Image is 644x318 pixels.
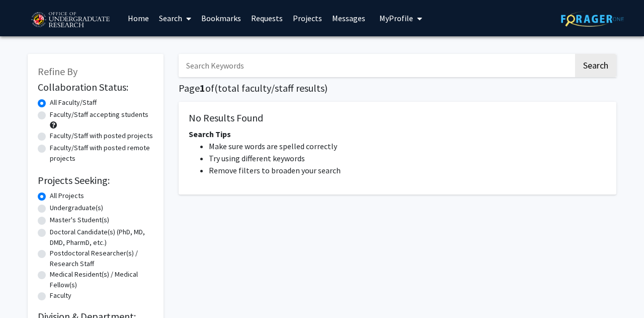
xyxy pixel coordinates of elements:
[561,11,624,27] img: ForagerOne Logo
[189,112,606,124] h5: No Results Found
[209,164,606,176] li: Remove filters to broaden your search
[189,129,231,139] span: Search Tips
[28,8,113,33] img: University of Maryland Logo
[38,174,153,186] h2: Projects Seeking:
[209,140,606,152] li: Make sure words are spelled correctly
[327,1,370,36] a: Messages
[123,1,154,36] a: Home
[200,82,205,94] span: 1
[50,190,84,201] label: All Projects
[38,65,77,78] span: Refine By
[38,81,153,93] h2: Collaboration Status:
[246,1,288,36] a: Requests
[209,152,606,164] li: Try using different keywords
[50,203,103,213] label: Undergraduate(s)
[50,248,153,269] label: Postdoctoral Researcher(s) / Research Staff
[379,13,413,23] span: My Profile
[575,54,616,77] button: Search
[50,227,153,248] label: Doctoral Candidate(s) (PhD, MD, DMD, PharmD, etc.)
[50,97,97,108] label: All Faculty/Staff
[50,109,148,120] label: Faculty/Staff accepting students
[50,269,153,290] label: Medical Resident(s) / Medical Fellow(s)
[179,82,616,94] h1: Page of ( total faculty/staff results)
[179,54,574,77] input: Search Keywords
[50,131,153,141] label: Faculty/Staff with posted projects
[50,215,109,225] label: Master's Student(s)
[154,1,196,36] a: Search
[288,1,327,36] a: Projects
[196,1,246,36] a: Bookmarks
[50,290,71,301] label: Faculty
[179,205,616,228] nav: Page navigation
[50,143,153,164] label: Faculty/Staff with posted remote projects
